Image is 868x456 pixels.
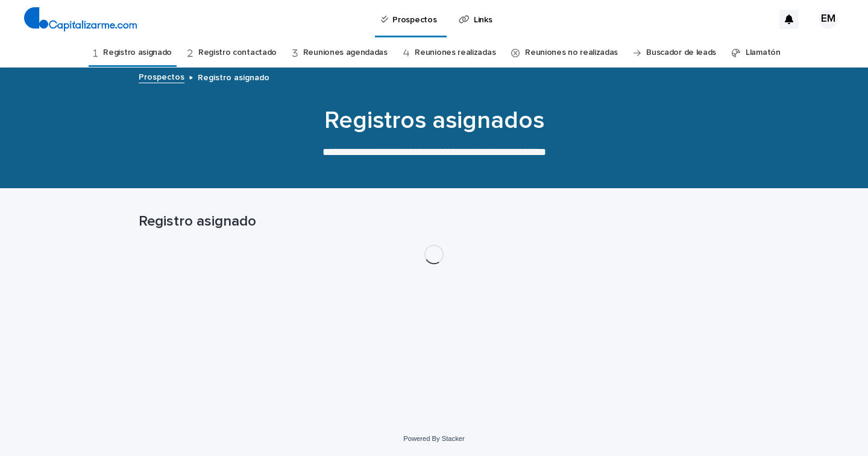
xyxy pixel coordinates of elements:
[139,69,184,83] a: Prospectos
[403,435,464,442] a: Powered By Stacker
[139,213,729,230] h1: Registro asignado
[525,39,618,67] a: Reuniones no realizadas
[24,7,137,31] img: 4arMvv9wSvmHTHbXwTim
[139,106,729,135] h1: Registros asignados
[819,10,838,29] div: EM
[198,39,277,67] a: Registro contactado
[646,39,716,67] a: Buscador de leads
[103,39,172,67] a: Registro asignado
[746,39,781,67] a: Llamatón
[198,70,269,83] p: Registro asignado
[303,39,388,67] a: Reuniones agendadas
[415,39,495,67] a: Reuniones realizadas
